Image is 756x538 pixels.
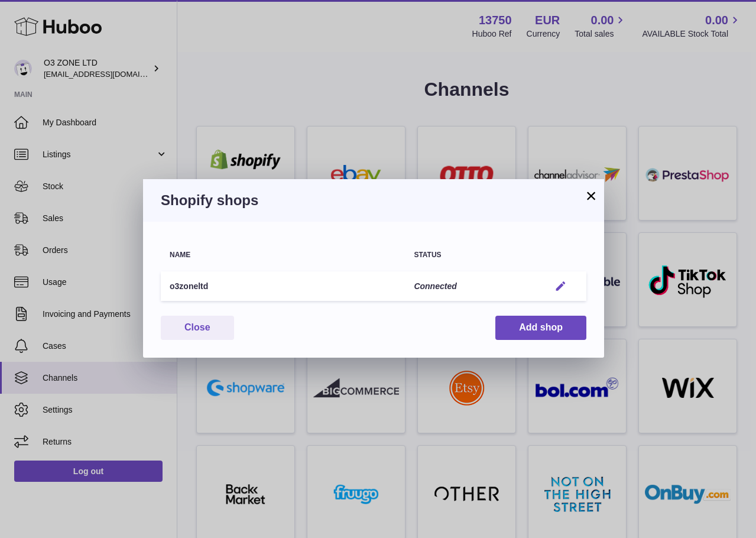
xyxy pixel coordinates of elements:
[584,189,598,203] button: ×
[414,251,532,259] div: Status
[170,251,396,259] div: Name
[161,271,405,302] td: o3zoneltd
[161,191,586,210] h3: Shopify shops
[161,316,234,340] button: Close
[495,316,586,340] button: Add shop
[405,271,541,302] td: Connected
